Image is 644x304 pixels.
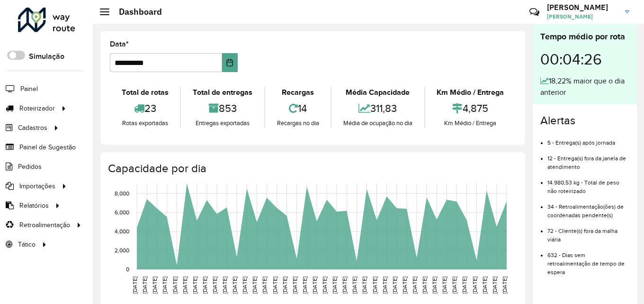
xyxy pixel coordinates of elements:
[232,276,238,294] text: [DATE]
[19,103,55,113] span: Roteirizador
[268,119,328,128] div: Recargas no dia
[183,87,261,98] div: Total de entregas
[341,276,348,294] text: [DATE]
[268,87,328,98] div: Recargas
[411,276,418,294] text: [DATE]
[18,162,42,172] span: Pedidos
[524,2,545,22] a: Contato Rápido
[18,240,36,249] span: Tático
[334,98,421,119] div: 311,83
[292,276,298,294] text: [DATE]
[183,98,261,119] div: 853
[547,195,629,220] li: 34 - Retroalimentação(ões) de coordenadas pendente(s)
[261,276,268,294] text: [DATE]
[115,209,129,215] text: 6,000
[547,171,629,195] li: 14.980,53 kg - Total de peso não roteirizado
[492,276,498,294] text: [DATE]
[441,276,447,294] text: [DATE]
[547,3,618,12] h3: [PERSON_NAME]
[192,276,198,294] text: [DATE]
[472,276,478,294] text: [DATE]
[351,276,358,294] text: [DATE]
[241,276,248,294] text: [DATE]
[501,276,508,294] text: [DATE]
[112,119,178,128] div: Rotas exportadas
[202,276,208,294] text: [DATE]
[108,162,516,175] h4: Capacidade por dia
[540,43,629,75] div: 00:04:26
[112,87,178,98] div: Total de rotas
[282,276,288,294] text: [DATE]
[334,119,421,128] div: Média de ocupação no dia
[115,228,129,234] text: 4,000
[115,190,129,196] text: 8,000
[112,98,178,119] div: 23
[428,119,513,128] div: Km Médio / Entrega
[251,276,258,294] text: [DATE]
[115,247,129,253] text: 2,000
[372,276,378,294] text: [DATE]
[183,119,261,128] div: Entregas exportadas
[126,266,129,272] text: 0
[451,276,457,294] text: [DATE]
[272,276,278,294] text: [DATE]
[20,84,38,94] span: Painel
[547,131,629,147] li: 5 - Entrega(s) após jornada
[29,51,64,62] label: Simulação
[109,7,162,17] h2: Dashboard
[392,276,398,294] text: [DATE]
[268,98,328,119] div: 14
[312,276,318,294] text: [DATE]
[19,220,70,230] span: Retroalimentação
[19,201,49,211] span: Relatórios
[361,276,367,294] text: [DATE]
[547,244,629,276] li: 632 - Dias sem retroalimentação de tempo de espera
[431,276,438,294] text: [DATE]
[428,98,513,119] div: 4,875
[222,53,238,72] button: Choose Date
[540,75,629,98] div: 18,22% maior que o dia anterior
[222,276,228,294] text: [DATE]
[540,114,629,128] h4: Alertas
[461,276,467,294] text: [DATE]
[482,276,488,294] text: [DATE]
[334,87,421,98] div: Média Capacidade
[421,276,428,294] text: [DATE]
[161,276,168,294] text: [DATE]
[132,276,138,294] text: [DATE]
[540,30,629,43] div: Tempo médio por rota
[547,147,629,171] li: 12 - Entrega(s) fora da janela de atendimento
[212,276,218,294] text: [DATE]
[322,276,328,294] text: [DATE]
[19,181,55,191] span: Importações
[172,276,178,294] text: [DATE]
[19,142,76,152] span: Painel de Sugestão
[182,276,188,294] text: [DATE]
[302,276,308,294] text: [DATE]
[382,276,388,294] text: [DATE]
[428,87,513,98] div: Km Médio / Entrega
[142,276,148,294] text: [DATE]
[152,276,158,294] text: [DATE]
[331,276,338,294] text: [DATE]
[547,12,618,21] span: [PERSON_NAME]
[547,220,629,244] li: 72 - Cliente(s) fora da malha viária
[402,276,408,294] text: [DATE]
[110,38,129,50] label: Data
[18,123,47,133] span: Cadastros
